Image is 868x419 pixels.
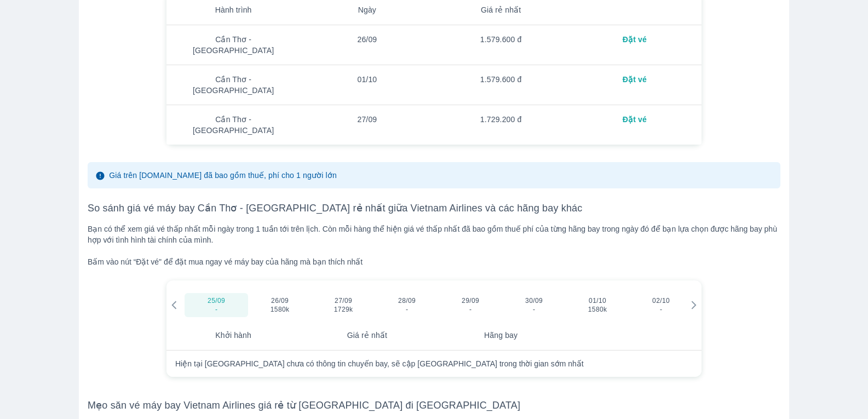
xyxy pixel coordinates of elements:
span: - [638,305,683,314]
table: simple table [166,321,702,377]
td: Cần Thơ - [GEOGRAPHIC_DATA] [166,105,300,145]
span: 01/10 [589,296,606,305]
p: Giá trên [DOMAIN_NAME] đã bao gồm thuế, phí cho 1 người lớn [109,170,337,181]
div: Đặt vé [577,114,693,125]
div: 1.579.600 đ [443,74,559,85]
td: 27/09 [300,105,434,145]
span: 1580k [257,305,302,314]
span: 1729k [320,305,366,314]
span: - [511,305,556,314]
th: Hãng bay [434,321,568,351]
span: 26/09 [271,296,289,305]
th: Giá rẻ nhất [300,321,434,351]
div: Hiện tại [GEOGRAPHIC_DATA] chưa có thông tin chuyến bay, sẽ cập [GEOGRAPHIC_DATA] trong thời gian... [175,359,693,368]
span: 29/09 [462,296,479,305]
span: 25/09 [208,296,225,305]
span: 27/09 [335,296,352,305]
div: Đặt vé [577,74,693,85]
div: Bạn có thể xem giá vé thấp nhất mỗi ngày trong 1 tuần tới trên lịch. Còn mỗi hàng thể hiện giá vé... [88,223,780,267]
span: 28/09 [398,296,416,305]
h3: Mẹo săn vé máy bay Vietnam Airlines giá rẻ từ [GEOGRAPHIC_DATA] đi [GEOGRAPHIC_DATA] [88,399,780,412]
span: - [193,305,239,314]
h3: So sánh giá vé máy bay Cần Thơ - [GEOGRAPHIC_DATA] rẻ nhất giữa Vietnam Airlines và các hãng bay ... [88,202,780,215]
td: 01/10 [300,65,434,105]
div: 1.729.200 đ [443,114,559,125]
th: Khởi hành [166,321,300,351]
td: Cần Thơ - [GEOGRAPHIC_DATA] [166,25,300,65]
td: 26/09 [300,25,434,65]
span: - [384,305,429,314]
td: Cần Thơ - [GEOGRAPHIC_DATA] [166,65,300,105]
span: 1580k [574,305,620,314]
span: 02/10 [652,296,670,305]
span: 30/09 [525,296,543,305]
div: 1.579.600 đ [443,34,559,45]
span: - [447,305,493,314]
div: Đặt vé [577,34,693,45]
